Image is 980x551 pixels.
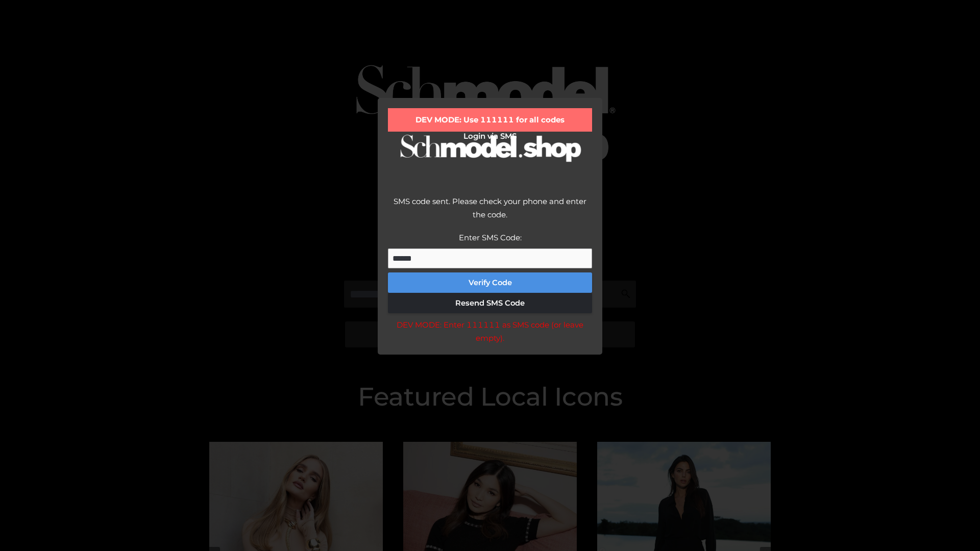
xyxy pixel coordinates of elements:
[388,318,592,344] div: DEV MODE: Enter 111111 as SMS code (or leave empty).
[388,195,592,231] div: SMS code sent. Please check your phone and enter the code.
[388,132,592,141] h2: Login via SMS
[388,272,592,293] button: Verify Code
[388,108,592,132] div: DEV MODE: Use 111111 for all codes
[388,293,592,313] button: Resend SMS Code
[459,233,522,242] label: Enter SMS Code:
